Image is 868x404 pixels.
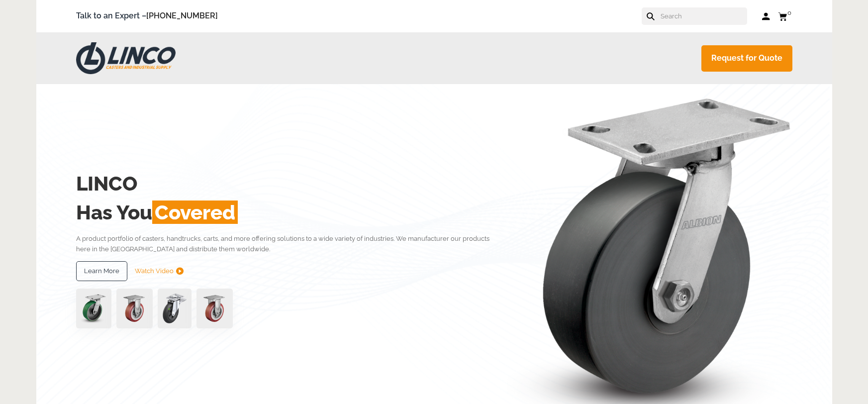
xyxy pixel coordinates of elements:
[196,289,233,328] img: capture-59611-removebg-preview-1.png
[787,9,791,16] span: 0
[76,9,218,23] span: Talk to an Expert –
[152,201,238,224] span: Covered
[135,261,184,281] a: Watch Video
[116,289,153,328] img: capture-59611-removebg-preview-1.png
[778,10,792,22] a: 0
[660,7,747,25] input: Search
[176,267,184,275] img: subtract.png
[76,198,504,227] h2: Has You
[76,42,176,74] img: LINCO CASTERS & INDUSTRIAL SUPPLY
[76,289,111,328] img: pn3orx8a-94725-1-1-.png
[76,233,504,255] p: A product portfolio of casters, handtrucks, carts, and more offering solutions to a wide variety ...
[701,45,792,72] a: Request for Quote
[158,289,192,328] img: lvwpp200rst849959jpg-30522-removebg-preview-1.png
[76,169,504,198] h2: LINCO
[146,11,218,20] a: [PHONE_NUMBER]
[762,11,771,21] a: Log in
[76,261,127,281] a: Learn More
